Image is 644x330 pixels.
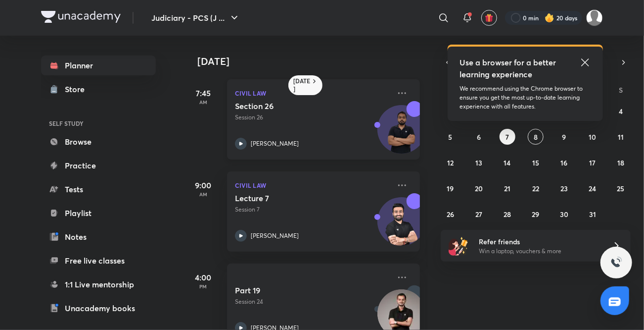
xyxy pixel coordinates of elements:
[613,155,629,170] button: October 18, 2025
[477,132,481,142] abbr: October 6, 2025
[471,155,487,170] button: October 13, 2025
[443,155,459,170] button: October 12, 2025
[504,210,511,219] abbr: October 28, 2025
[556,180,572,196] button: October 23, 2025
[585,155,600,170] button: October 17, 2025
[443,206,459,222] button: October 26, 2025
[528,155,544,170] button: October 15, 2025
[586,9,603,26] img: Shivangee Singh
[41,203,156,223] a: Playlist
[65,83,91,95] div: Store
[560,158,567,167] abbr: October 16, 2025
[528,129,544,145] button: October 8, 2025
[504,158,511,167] abbr: October 14, 2025
[589,184,596,193] abbr: October 24, 2025
[41,11,121,25] a: Company Logo
[145,8,246,28] button: Judiciary - PCS (J ...
[235,113,390,122] p: Session 26
[589,158,596,167] abbr: October 17, 2025
[41,179,156,199] a: Tests
[613,129,629,145] button: October 11, 2025
[619,85,623,95] abbr: Saturday
[528,180,544,196] button: October 22, 2025
[619,107,623,116] abbr: October 4, 2025
[460,84,591,111] p: We recommend using the Chrome browser to ensure you get the most up-to-date learning experience w...
[251,231,299,240] p: [PERSON_NAME]
[500,155,515,170] button: October 14, 2025
[481,10,497,26] button: avatar
[613,180,629,196] button: October 25, 2025
[184,191,223,197] p: AM
[235,205,390,214] p: Session 7
[504,184,510,193] abbr: October 21, 2025
[545,13,554,23] img: streak
[500,180,515,196] button: October 21, 2025
[41,275,156,294] a: 1:1 Live mentorship
[479,247,600,256] p: Win a laptop, vouchers & more
[449,236,468,256] img: referral
[617,158,624,167] abbr: October 18, 2025
[585,129,600,145] button: October 10, 2025
[617,184,625,193] abbr: October 25, 2025
[251,139,299,148] p: [PERSON_NAME]
[610,257,622,269] img: ttu
[41,115,156,132] h6: SELF STUDY
[534,132,538,142] abbr: October 8, 2025
[447,210,454,219] abbr: October 26, 2025
[532,210,539,219] abbr: October 29, 2025
[235,193,358,203] h5: Lecture 7
[560,184,568,193] abbr: October 23, 2025
[184,272,223,283] h5: 4:00
[41,156,156,175] a: Practice
[235,297,390,306] p: Session 24
[613,103,629,119] button: October 4, 2025
[589,210,596,219] abbr: October 31, 2025
[532,158,539,167] abbr: October 15, 2025
[41,55,156,75] a: Planner
[41,79,156,99] a: Store
[471,129,487,145] button: October 6, 2025
[443,129,459,145] button: October 5, 2025
[479,236,600,247] h6: Refer friends
[449,132,453,142] abbr: October 5, 2025
[41,11,121,23] img: Company Logo
[556,206,572,222] button: October 30, 2025
[475,158,482,167] abbr: October 13, 2025
[447,184,454,193] abbr: October 19, 2025
[585,180,600,196] button: October 24, 2025
[585,206,600,222] button: October 31, 2025
[562,132,566,142] abbr: October 9, 2025
[460,56,558,80] h5: Use a browser for a better learning experience
[532,184,539,193] abbr: October 22, 2025
[475,184,483,193] abbr: October 20, 2025
[500,129,515,145] button: October 7, 2025
[235,101,358,111] h5: Section 26
[184,87,223,99] h5: 7:45
[41,251,156,271] a: Free live classes
[471,180,487,196] button: October 20, 2025
[443,180,459,196] button: October 19, 2025
[475,210,482,219] abbr: October 27, 2025
[500,206,515,222] button: October 28, 2025
[41,227,156,247] a: Notes
[485,13,494,22] img: avatar
[378,203,425,250] img: Avatar
[184,99,223,105] p: AM
[528,206,544,222] button: October 29, 2025
[41,298,156,318] a: Unacademy books
[378,110,425,158] img: Avatar
[197,55,430,67] h4: [DATE]
[506,132,509,142] abbr: October 7, 2025
[293,77,311,93] h6: [DATE]
[235,87,390,99] p: Civil Law
[560,210,568,219] abbr: October 30, 2025
[235,285,358,295] h5: Part 19
[184,283,223,289] p: PM
[589,132,596,142] abbr: October 10, 2025
[556,129,572,145] button: October 9, 2025
[618,132,624,142] abbr: October 11, 2025
[184,179,223,191] h5: 9:00
[41,132,156,152] a: Browse
[235,179,390,191] p: Civil Law
[556,155,572,170] button: October 16, 2025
